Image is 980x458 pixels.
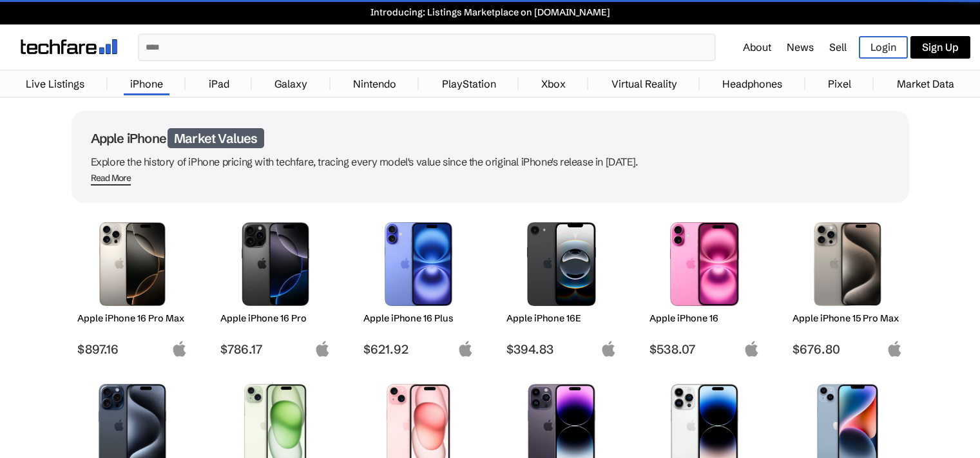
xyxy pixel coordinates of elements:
[501,216,623,357] a: iPhone 16E Apple iPhone 16E $394.83 apple-logo
[168,128,264,148] span: Market Values
[220,312,331,324] h2: Apple iPhone 16 Pro
[535,71,572,97] a: Xbox
[77,341,187,357] span: $897.16
[347,71,403,97] a: Nintendo
[802,222,893,306] img: iPhone 15 Pro Max
[787,41,814,53] a: News
[202,71,236,97] a: iPad
[659,222,750,306] img: iPhone 16
[268,71,314,97] a: Galaxy
[821,71,858,97] a: Pixel
[358,216,480,357] a: iPhone 16 Plus Apple iPhone 16 Plus $621.92 apple-logo
[887,341,903,357] img: apple-logo
[230,222,321,306] img: iPhone 16 Pro
[220,341,331,357] span: $786.17
[649,312,760,324] h2: Apple iPhone 16
[787,216,909,357] a: iPhone 15 Pro Max Apple iPhone 15 Pro Max $676.80 apple-logo
[600,341,617,357] img: apple-logo
[605,71,684,97] a: Virtual Reality
[506,341,617,357] span: $394.83
[91,130,890,146] h1: Apple iPhone
[793,312,903,324] h2: Apple iPhone 15 Pro Max
[716,71,789,97] a: Headphones
[87,222,178,306] img: iPhone 16 Pro Max
[910,36,970,59] a: Sign Up
[124,71,169,97] a: iPhone
[171,341,187,357] img: apple-logo
[19,71,91,97] a: Live Listings
[644,216,766,357] a: iPhone 16 Apple iPhone 16 $538.07 apple-logo
[859,36,908,59] a: Login
[506,312,617,324] h2: Apple iPhone 16E
[516,222,607,306] img: iPhone 16E
[72,216,194,357] a: iPhone 16 Pro Max Apple iPhone 16 Pro Max $897.16 apple-logo
[743,41,771,53] a: About
[363,312,474,324] h2: Apple iPhone 16 Plus
[436,71,503,97] a: PlayStation
[744,341,760,357] img: apple-logo
[6,6,974,18] a: Introducing: Listings Marketplace on [DOMAIN_NAME]
[373,222,464,306] img: iPhone 16 Plus
[215,216,337,357] a: iPhone 16 Pro Apple iPhone 16 Pro $786.17 apple-logo
[77,312,187,324] h2: Apple iPhone 16 Pro Max
[363,341,474,357] span: $621.92
[91,153,890,171] p: Explore the history of iPhone pricing with techfare, tracing every model's value since the origin...
[793,341,903,357] span: $676.80
[314,341,331,357] img: apple-logo
[21,39,117,54] img: techfare logo
[457,341,474,357] img: apple-logo
[91,173,131,184] div: Read More
[890,71,961,97] a: Market Data
[649,341,760,357] span: $538.07
[829,41,847,53] a: Sell
[91,173,131,186] span: Read More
